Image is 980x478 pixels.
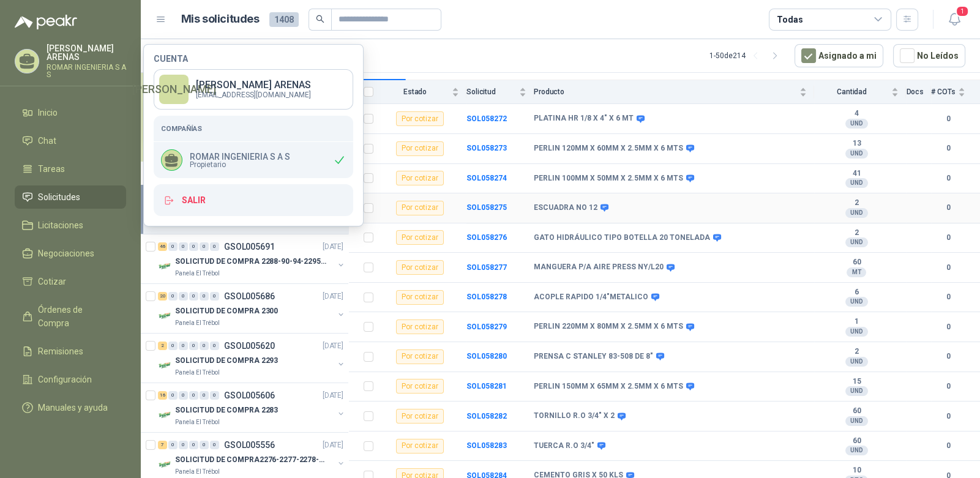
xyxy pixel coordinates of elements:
div: Por cotizar [396,111,444,126]
a: SOL058282 [466,412,507,420]
b: SOL058272 [466,114,507,123]
div: 0 [179,391,188,400]
b: 60 [814,406,899,416]
p: SOLICITUD DE COMPRA 2293 [175,355,278,367]
p: GSOL005686 [224,292,275,301]
span: # COTs [931,88,956,96]
div: Por cotizar [396,319,444,334]
p: [PERSON_NAME] ARENAS [47,44,126,61]
p: GSOL005620 [224,342,275,350]
p: SOLICITUD DE COMPRA 2288-90-94-2295-96-2301-02-04 [175,256,327,267]
b: MANGUERA P/A AIRE PRESS NY/L20 [534,263,664,272]
div: 7 [158,441,167,449]
b: PLATINA HR 1/8 X 4" X 6 MT [534,114,634,124]
div: Todas [777,13,802,26]
button: Salir [154,184,353,216]
p: Panela El Trébol [175,417,220,427]
a: SOL058275 [466,203,507,212]
p: [DATE] [323,241,343,253]
b: 0 [931,351,965,362]
div: 0 [200,292,209,301]
b: PERLIN 150MM X 65MM X 2.5MM X 6 MTS [534,382,683,392]
p: [EMAIL_ADDRESS][DOMAIN_NAME] [196,91,311,99]
div: Por cotizar [396,201,444,215]
b: SOL058276 [466,233,507,242]
b: 15 [814,377,899,387]
span: Solicitudes [38,190,80,204]
span: Negociaciones [38,247,94,260]
span: Remisiones [38,345,83,358]
div: 0 [200,242,209,251]
b: 0 [931,440,965,452]
div: Por cotizar [396,290,444,305]
button: 1 [943,9,965,31]
img: Company Logo [158,358,173,373]
p: ROMAR INGENIERIA S A S [190,152,290,161]
div: UND [845,297,868,307]
b: 13 [814,139,899,149]
img: Company Logo [158,259,173,274]
b: ACOPLE RAPIDO 1/4"METALICO [534,293,648,302]
span: Cantidad [814,88,889,96]
div: 0 [168,242,178,251]
b: PERLIN 100MM X 50MM X 2.5MM X 6 MTS [534,174,683,184]
h1: Mis solicitudes [181,10,260,28]
b: 60 [814,436,899,446]
b: 0 [931,262,965,274]
th: Estado [381,80,466,104]
div: Por cotizar [396,141,444,156]
p: [DATE] [323,291,343,302]
b: PERLIN 120MM X 60MM X 2.5MM X 6 MTS [534,144,683,154]
span: Licitaciones [38,218,83,232]
b: SOL058280 [466,352,507,360]
a: Solicitudes [15,185,126,209]
b: ESCUADRA NO 12 [534,203,597,213]
b: SOL058283 [466,441,507,450]
b: SOL058279 [466,323,507,331]
b: 41 [814,169,899,179]
p: GSOL005606 [224,391,275,400]
a: Licitaciones [15,214,126,237]
div: 0 [179,342,188,350]
b: GATO HIDRÁULICO TIPO BOTELLA 20 TONELADA [534,233,710,243]
div: 0 [168,292,178,301]
div: UND [845,327,868,337]
a: 16 0 0 0 0 0 GSOL005606[DATE] Company LogoSOLICITUD DE COMPRA 2283Panela El Trébol [158,388,346,427]
a: Órdenes de Compra [15,298,126,335]
div: UND [845,178,868,188]
b: TORNILLO R.O 3/4" X 2 [534,411,615,421]
div: 0 [168,342,178,350]
div: [PERSON_NAME] [159,75,189,104]
div: Por cotizar [396,409,444,424]
p: Panela El Trébol [175,318,220,328]
div: UND [845,386,868,396]
div: 0 [179,292,188,301]
a: Configuración [15,368,126,391]
b: 0 [931,321,965,333]
p: [DATE] [323,439,343,451]
div: Por cotizar [396,439,444,454]
a: Remisiones [15,340,126,363]
div: 20 [158,292,167,301]
b: 0 [931,202,965,214]
th: Solicitud [466,80,534,104]
b: 1 [814,317,899,327]
div: ROMAR INGENIERIA S A SPropietario [154,142,353,178]
p: Panela El Trébol [175,467,220,477]
button: No Leídos [893,44,965,67]
span: 1 [956,6,969,17]
a: 7 0 0 0 0 0 GSOL005556[DATE] Company LogoSOLICITUD DE COMPRA2276-2277-2278-2284-2285-Panela El Tr... [158,438,346,477]
b: 0 [931,113,965,125]
img: Logo peakr [15,15,77,29]
b: PRENSA C STANLEY 83-508 DE 8" [534,352,653,362]
span: 1408 [269,12,299,27]
th: Cantidad [814,80,906,104]
div: Por cotizar [396,260,444,275]
div: 0 [200,441,209,449]
div: UND [845,357,868,367]
a: SOL058274 [466,174,507,182]
div: MT [847,267,866,277]
span: Propietario [190,161,290,168]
